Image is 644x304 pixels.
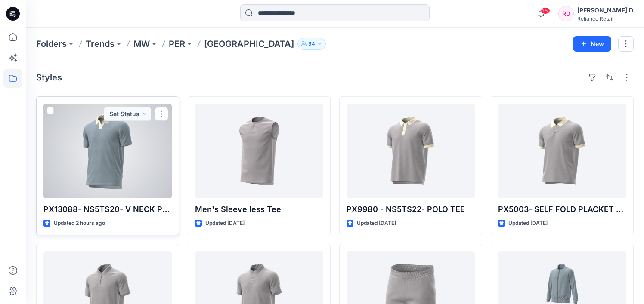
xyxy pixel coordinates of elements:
a: Folders [36,38,67,50]
p: Updated [DATE] [357,219,396,228]
p: PX5003- SELF FOLD PLACKET POLO [498,203,626,215]
a: PER [169,38,185,50]
a: PX5003- SELF FOLD PLACKET POLO [498,104,626,198]
p: Updated 2 hours ago [54,219,105,228]
p: Updated [DATE] [508,219,548,228]
a: Trends [86,38,115,50]
div: Reliance Retail [577,15,633,22]
div: [PERSON_NAME] D [577,5,633,15]
p: 94 [308,39,315,49]
span: 15 [541,7,550,14]
a: Men's Sleeve less Tee [195,104,323,198]
a: PX9980 - NS5TS22- POLO TEE [347,104,475,198]
p: Men's Sleeve less Tee [195,203,323,215]
p: [GEOGRAPHIC_DATA] [204,38,294,50]
p: PX13088- NS5TS20- V NECK POLO [43,203,172,215]
h4: Styles [36,72,62,83]
a: MW [133,38,150,50]
button: New [573,36,611,52]
div: RD [558,6,574,21]
p: Updated [DATE] [205,219,245,228]
a: PX13088- NS5TS20- V NECK POLO [43,104,172,198]
p: PX9980 - NS5TS22- POLO TEE [347,203,475,215]
button: 94 [297,38,326,50]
